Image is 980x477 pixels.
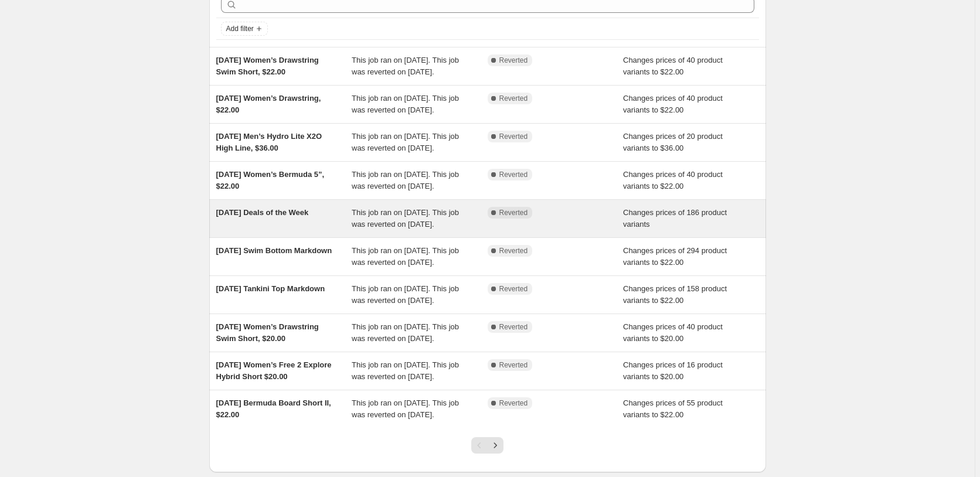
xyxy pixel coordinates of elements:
[623,360,723,381] span: Changes prices of 16 product variants to $20.00
[499,398,528,408] span: Reverted
[352,170,459,190] span: This job ran on [DATE]. This job was reverted on [DATE].
[352,208,459,229] span: This job ran on [DATE]. This job was reverted on [DATE].
[499,246,528,255] span: Reverted
[623,398,723,419] span: Changes prices of 55 product variants to $22.00
[352,284,459,305] span: This job ran on [DATE]. This job was reverted on [DATE].
[499,132,528,141] span: Reverted
[216,398,331,419] span: [DATE] Bermuda Board Short II, $22.00
[216,360,332,381] span: [DATE] Women’s Free 2 Explore Hybrid Short $20.00
[499,170,528,179] span: Reverted
[352,246,459,267] span: This job ran on [DATE]. This job was reverted on [DATE].
[352,360,459,381] span: This job ran on [DATE]. This job was reverted on [DATE].
[226,24,254,33] span: Add filter
[499,322,528,332] span: Reverted
[623,246,727,267] span: Changes prices of 294 product variants to $22.00
[471,437,503,454] nav: Pagination
[216,246,332,255] span: [DATE] Swim Bottom Markdown
[352,398,459,419] span: This job ran on [DATE]. This job was reverted on [DATE].
[623,56,723,76] span: Changes prices of 40 product variants to $22.00
[623,284,727,305] span: Changes prices of 158 product variants to $22.00
[623,208,727,229] span: Changes prices of 186 product variants
[499,56,528,65] span: Reverted
[216,284,325,293] span: [DATE] Tankini Top Markdown
[216,170,325,190] span: [DATE] Women’s Bermuda 5”, $22.00
[352,94,459,114] span: This job ran on [DATE]. This job was reverted on [DATE].
[352,322,459,343] span: This job ran on [DATE]. This job was reverted on [DATE].
[216,94,321,114] span: [DATE] Women’s Drawstring, $22.00
[216,56,319,76] span: [DATE] Women’s Drawstring Swim Short, $22.00
[216,208,309,217] span: [DATE] Deals of the Week
[221,22,268,36] button: Add filter
[216,132,322,152] span: [DATE] Men’s Hydro Lite X2O High Line, $36.00
[487,437,503,454] button: Next
[352,132,459,152] span: This job ran on [DATE]. This job was reverted on [DATE].
[216,322,319,343] span: [DATE] Women’s Drawstring Swim Short, $20.00
[623,132,723,152] span: Changes prices of 20 product variants to $36.00
[623,322,723,343] span: Changes prices of 40 product variants to $20.00
[499,94,528,103] span: Reverted
[499,360,528,370] span: Reverted
[623,170,723,190] span: Changes prices of 40 product variants to $22.00
[499,284,528,294] span: Reverted
[352,56,459,76] span: This job ran on [DATE]. This job was reverted on [DATE].
[499,208,528,217] span: Reverted
[623,94,723,114] span: Changes prices of 40 product variants to $22.00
